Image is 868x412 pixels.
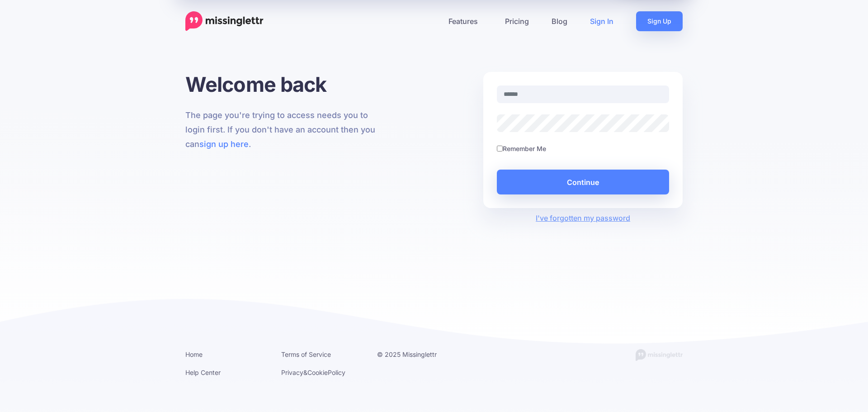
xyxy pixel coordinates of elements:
[377,349,459,360] li: © 2025 Missinglettr
[281,369,303,376] a: Privacy
[437,11,494,31] a: Features
[307,369,328,376] a: Cookie
[185,369,221,376] a: Help Center
[503,143,546,154] label: Remember Me
[199,139,249,149] a: sign up here
[494,11,540,31] a: Pricing
[281,367,363,378] li: & Policy
[281,350,331,358] a: Terms of Service
[579,11,625,31] a: Sign In
[540,11,579,31] a: Blog
[536,213,630,223] a: I've forgotten my password
[185,72,385,97] h1: Welcome back
[636,11,683,31] a: Sign Up
[185,108,385,152] p: The page you're trying to access needs you to login first. If you don't have an account then you ...
[497,170,669,194] button: Continue
[185,350,203,358] a: Home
